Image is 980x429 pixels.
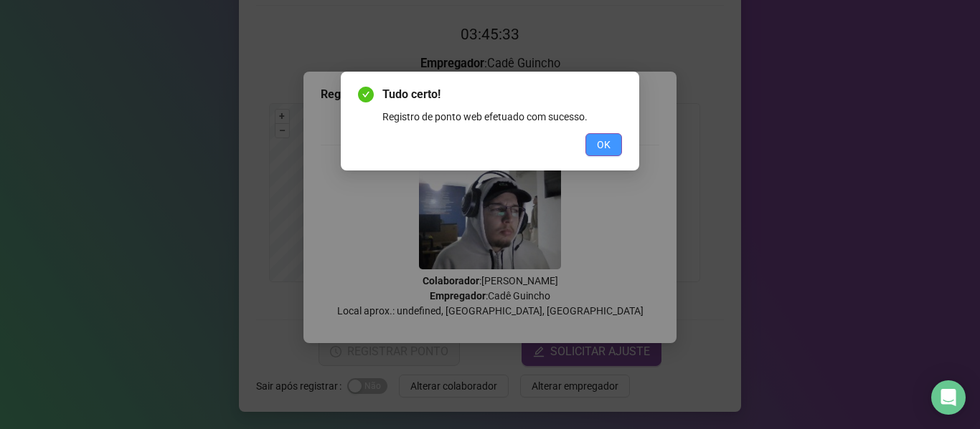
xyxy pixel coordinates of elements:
[597,137,611,153] span: OK
[358,87,374,102] span: check-circle
[931,380,966,415] div: Open Intercom Messenger
[382,109,622,125] div: Registro de ponto web efetuado com sucesso.
[382,86,622,103] span: Tudo certo!
[585,133,622,156] button: OK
